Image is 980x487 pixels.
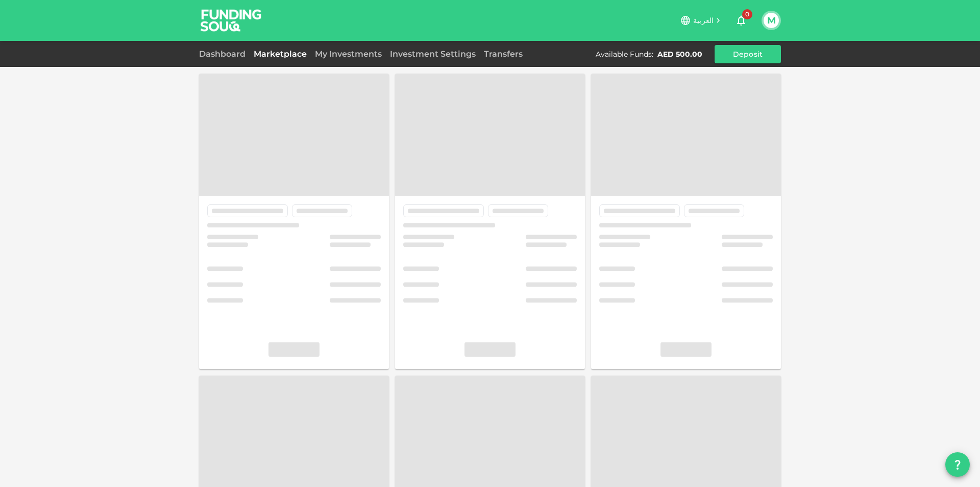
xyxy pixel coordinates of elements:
[250,49,311,59] a: Marketplace
[731,10,751,31] button: 0
[386,49,480,59] a: Investment Settings
[657,49,702,59] div: AED 500.00
[693,16,714,25] span: العربية
[945,452,970,477] button: question
[715,45,781,63] button: Deposit
[764,13,779,28] button: M
[596,49,653,59] div: Available Funds :
[311,49,386,59] a: My Investments
[199,49,250,59] a: Dashboard
[742,9,752,19] span: 0
[480,49,527,59] a: Transfers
